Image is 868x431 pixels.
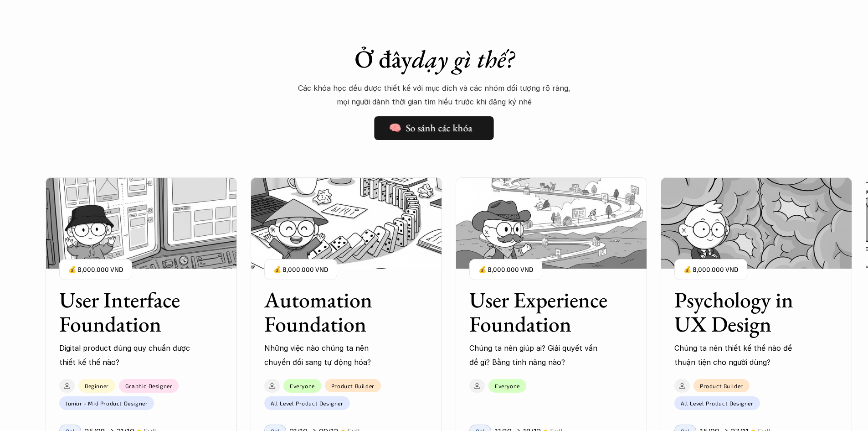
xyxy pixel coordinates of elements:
a: 🧠 So sánh các khóa [374,116,493,140]
p: Chúng ta nên thiết kế thế nào để thuận tiện cho người dùng? [674,341,806,369]
p: 💰 8,000,000 VND [68,264,123,276]
p: Junior - Mid Product Designer [66,400,148,406]
h1: Ở đây [275,44,594,74]
p: All Level Product Designer [681,400,754,406]
p: Product Builder [700,382,743,389]
p: 💰 8,000,000 VND [273,264,328,276]
h3: Psychology in UX Design [674,288,816,336]
p: Graphic Designer [125,383,173,389]
h3: Automation Foundation [264,288,406,336]
p: Everyone [495,383,520,389]
h5: 🧠 So sánh các khóa [389,122,472,134]
p: Product Builder [331,382,375,389]
h3: User Experience Foundation [469,288,611,336]
p: 💰 8,000,000 VND [478,264,533,276]
p: Digital product đúng quy chuẩn được thiết kế thế nào? [59,341,191,369]
p: All Level Product Designer [271,400,344,406]
p: Beginner [85,383,109,389]
p: Everyone [290,383,315,389]
p: 💰 8,000,000 VND [683,264,738,276]
p: Những việc nào chúng ta nên chuyển đổi sang tự động hóa? [264,341,396,369]
p: Các khóa học đều được thiết kế với mục đích và các nhóm đối tượng rõ ràng, mọi người dành thời gi... [298,81,571,109]
em: dạy gì thế? [412,43,514,75]
p: Chúng ta nên giúp ai? Giải quyết vấn đề gì? Bằng tính năng nào? [469,341,601,369]
h3: User Interface Foundation [59,288,200,336]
